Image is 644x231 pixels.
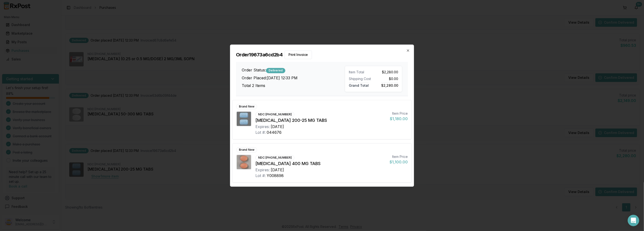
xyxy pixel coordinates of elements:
[267,129,282,135] div: 044676
[255,155,294,160] div: NDC: [PHONE_NUMBER]
[271,124,284,129] div: [DATE]
[255,129,266,135] div: Lot #:
[255,160,386,167] div: [MEDICAL_DATA] 400 MG TABS
[242,75,345,81] h3: Order Placed: [DATE] 12:33 PM
[382,70,398,75] span: $2,280.00
[349,70,372,75] div: Item Total
[390,111,408,116] div: Item Price
[255,117,386,124] div: [MEDICAL_DATA] 200-25 MG TABS
[390,159,408,165] div: $1,100.00
[349,82,369,87] span: Grand Total
[390,154,408,159] div: Item Price
[255,167,270,173] div: Expires:
[255,112,294,117] div: NDC: [PHONE_NUMBER]
[242,67,345,73] h3: Order Status:
[236,147,257,152] div: Brand New
[236,50,408,59] h2: Order 19673a6cd2b4
[267,173,284,178] div: Y008898
[375,76,398,81] div: $0.00
[381,82,398,87] span: $2,280.00
[255,124,270,129] div: Expires:
[237,155,251,169] img: Isentress 400 MG TABS
[285,50,312,59] button: Print Invoice
[390,116,408,122] div: $1,180.00
[242,83,345,89] h3: Total 2 Items
[349,76,372,81] div: Shipping Cost
[236,104,257,109] div: Brand New
[255,173,266,178] div: Lot #:
[271,167,284,173] div: [DATE]
[237,112,251,126] img: Descovy 200-25 MG TABS
[266,68,285,73] div: Delivered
